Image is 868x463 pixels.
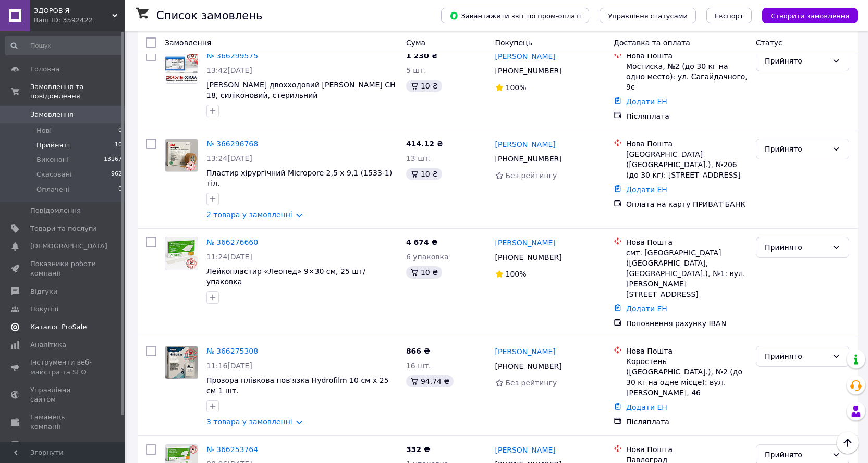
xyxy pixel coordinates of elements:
div: Нова Пошта [626,139,748,149]
span: 866 ₴ [406,347,430,355]
span: 1 230 ₴ [406,52,438,60]
span: 100% [506,270,527,278]
span: 13 шт. [406,154,431,162]
a: Фото товару [165,237,198,270]
span: Замовлення [30,110,74,119]
div: Прийнято [765,242,828,253]
span: 13167 [104,155,122,165]
span: Покупець [495,39,532,47]
h1: Список замовлень [156,9,262,22]
a: [PERSON_NAME] [495,51,556,61]
span: 4 674 ₴ [406,238,438,246]
a: Створити замовлення [752,11,858,19]
div: 94.74 ₴ [406,375,454,387]
span: Маркет [30,440,57,449]
span: Прийняті [36,141,69,150]
span: Покупці [30,305,58,314]
span: Оплачені [36,185,69,194]
a: Фото товару [165,346,198,379]
div: Оплата на карту ПРИВАТ БАНК [626,199,748,209]
a: [PERSON_NAME] [495,445,556,455]
div: Ваш ID: 3592422 [34,16,125,25]
a: № 366299575 [206,52,258,60]
div: 10 ₴ [406,80,442,92]
input: Пошук [5,36,123,55]
span: 16 шт. [406,361,431,370]
span: 100% [506,83,527,92]
a: Фото товару [165,139,198,172]
span: Без рейтингу [506,171,557,180]
span: Товари та послуги [30,224,96,233]
a: [PERSON_NAME] двохходовий [PERSON_NAME] CH 18, силіконовий, стерильний [206,81,396,99]
a: Додати ЕН [626,305,667,313]
span: Статус [756,39,783,47]
div: Нова Пошта [626,444,748,455]
a: 2 товара у замовленні [206,24,292,32]
a: 2 товара у замовленні [206,210,292,219]
div: 10 ₴ [406,266,442,279]
button: Створити замовлення [762,8,858,23]
span: Аналітика [30,340,66,349]
span: 5 шт. [406,66,426,74]
a: № 366296768 [206,140,258,148]
span: 11:16[DATE] [206,361,252,370]
img: Фото товару [165,51,198,83]
span: Головна [30,65,59,74]
button: Завантажити звіт по пром-оплаті [441,8,589,23]
div: 10 ₴ [406,168,442,180]
img: Фото товару [165,139,198,171]
a: Лейкопластир «Леопед» 9×30 см, 25 шт/упаковка [206,267,365,286]
div: Мостиска, №2 (до 30 кг на одно место): ул. Сагайдачного, 9є [626,61,748,92]
span: ЗДОРОВ'Я [34,6,112,16]
span: Нові [36,126,52,135]
span: Гаманець компанії [30,412,96,431]
div: Післяплата [626,417,748,427]
a: Фото товару [165,51,198,84]
img: Фото товару [165,237,198,270]
div: Прийнято [765,449,828,460]
div: Нова Пошта [626,51,748,61]
a: № 366253764 [206,445,258,454]
div: Нова Пошта [626,346,748,356]
span: Замовлення та повідомлення [30,82,125,101]
span: Інструменти веб-майстра та SEO [30,358,96,377]
span: Скасовані [36,170,72,179]
div: [PHONE_NUMBER] [493,64,564,78]
span: Замовлення [165,39,211,47]
span: 11:24[DATE] [206,253,252,261]
span: 13:42[DATE] [206,66,252,74]
div: [PHONE_NUMBER] [493,152,564,166]
span: Відгуки [30,287,57,296]
span: Каталог ProSale [30,322,87,332]
span: 962 [111,170,122,179]
a: № 366276660 [206,238,258,246]
span: Повідомлення [30,206,81,216]
div: Нова Пошта [626,237,748,247]
a: Прозора плівкова пов'язка Hydrofilm 10 см х 25 см 1 шт. [206,376,389,395]
div: смт. [GEOGRAPHIC_DATA] ([GEOGRAPHIC_DATA], [GEOGRAPHIC_DATA].), №1: вул. [PERSON_NAME][STREET_ADD... [626,247,748,299]
span: Показники роботи компанії [30,259,96,278]
a: [PERSON_NAME] [495,139,556,149]
span: Завантажити звіт по пром-оплаті [449,11,581,20]
span: Експорт [715,12,744,20]
a: Додати ЕН [626,185,667,194]
span: [DEMOGRAPHIC_DATA] [30,242,107,251]
span: Створити замовлення [771,12,849,20]
span: 332 ₴ [406,445,430,454]
div: Прийнято [765,143,828,155]
span: Управління сайтом [30,385,96,404]
div: [GEOGRAPHIC_DATA] ([GEOGRAPHIC_DATA].), №206 (до 30 кг): [STREET_ADDRESS] [626,149,748,180]
div: Поповнення рахунку IBAN [626,318,748,329]
span: 0 [118,185,122,194]
span: 0 [118,126,122,135]
a: Додати ЕН [626,403,667,411]
a: Пластир хірургічний Micropore 2,5 х 9,1 (1533-1) тіл. [206,169,392,187]
a: 3 товара у замовленні [206,418,292,426]
span: Доставка та оплата [614,39,690,47]
a: Додати ЕН [626,97,667,106]
div: Коростень ([GEOGRAPHIC_DATA].), №2 (до 30 кг на одне місце): вул. [PERSON_NAME], 46 [626,356,748,398]
div: Післяплата [626,111,748,121]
